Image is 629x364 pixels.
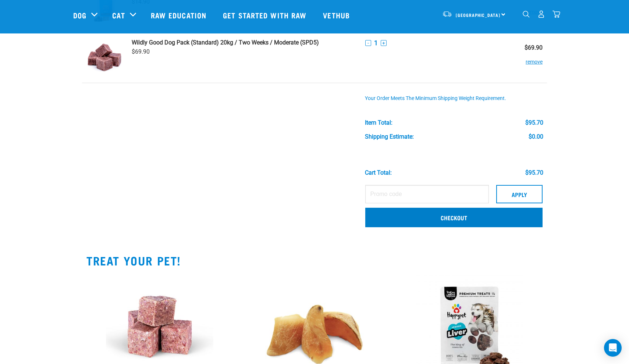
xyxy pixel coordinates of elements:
[552,10,560,18] img: home-icon@2x.png
[523,11,530,18] img: home-icon-1@2x.png
[374,39,378,47] span: 1
[365,119,392,126] div: Item Total:
[365,208,543,227] a: Checkout
[132,48,150,55] span: $69.90
[529,133,543,140] div: $0.00
[365,96,543,101] div: Your order meets the minimum shipping weight requirement.
[525,119,543,126] div: $95.70
[525,169,543,176] div: $95.70
[537,10,545,18] img: user.png
[501,33,547,83] td: $69.90
[496,185,543,203] button: Apply
[216,0,316,30] a: Get started with Raw
[365,185,489,203] input: Promo code
[381,40,387,46] button: +
[86,39,123,77] img: Wildly Good Dog Pack (Standard)
[73,10,86,21] a: Dog
[604,339,622,357] div: Open Intercom Messenger
[143,0,216,30] a: Raw Education
[456,14,500,16] span: [GEOGRAPHIC_DATA]
[132,39,357,46] a: Wildly Good Dog Pack (Standard) 20kg / Two Weeks / Moderate (SPD5)
[365,133,414,140] div: Shipping Estimate:
[365,40,371,46] button: -
[365,169,392,176] div: Cart total:
[526,51,543,65] button: remove
[86,254,543,267] h2: TREAT YOUR PET!
[112,10,125,21] a: Cat
[132,39,319,46] strong: Wildly Good Dog Pack (Standard) 20kg / Two Weeks / Moderate (SPD5)
[316,0,359,30] a: Vethub
[442,11,452,17] img: van-moving.png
